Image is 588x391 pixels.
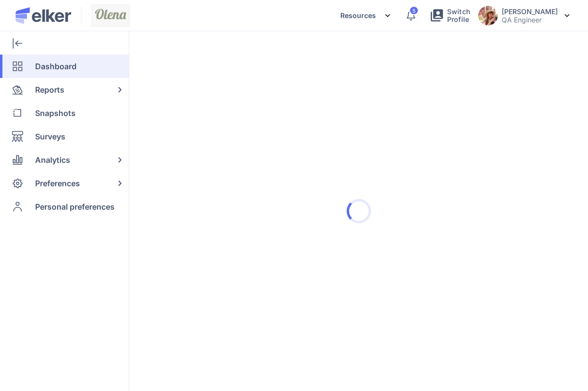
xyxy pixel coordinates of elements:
[478,6,498,25] img: avatar
[35,172,80,195] span: Preferences
[91,4,130,27] img: Screenshot_2024-07-24_at_11%282%29.53.03.png
[412,8,415,13] span: 5
[340,6,392,25] div: Resources
[502,7,558,16] h5: Olena Berdnyk
[16,7,71,24] img: Elker
[565,14,569,17] img: svg%3e
[502,16,558,24] p: QA Engineer
[35,55,77,78] span: Dashboard
[35,125,65,148] span: Surveys
[447,8,470,23] span: Switch Profile
[384,12,392,20] img: svg%3e
[35,148,70,172] span: Analytics
[35,195,115,218] span: Personal preferences
[35,78,64,101] span: Reports
[35,101,76,125] span: Snapshots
